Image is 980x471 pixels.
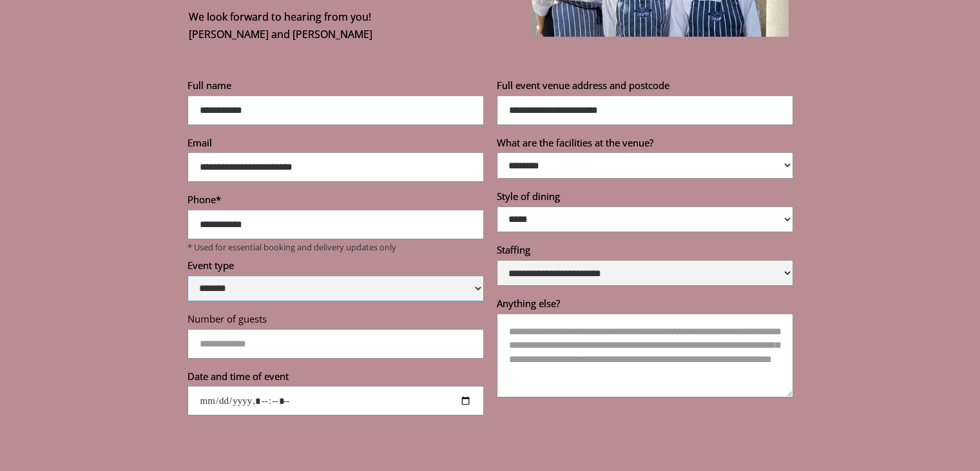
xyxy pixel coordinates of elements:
[187,259,484,276] label: Event type
[187,79,484,95] label: Full name
[497,79,793,95] label: Full event venue address and postcode
[497,136,793,153] label: What are the facilities at the venue?
[497,297,793,314] label: Anything else?
[187,242,484,252] p: * Used for essential booking and delivery updates only
[497,243,793,260] label: Staffing
[497,190,793,206] label: Style of dining
[187,312,484,329] label: Number of guests
[187,370,484,386] label: Date and time of event
[187,193,484,210] label: Phone*
[187,136,484,153] label: Email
